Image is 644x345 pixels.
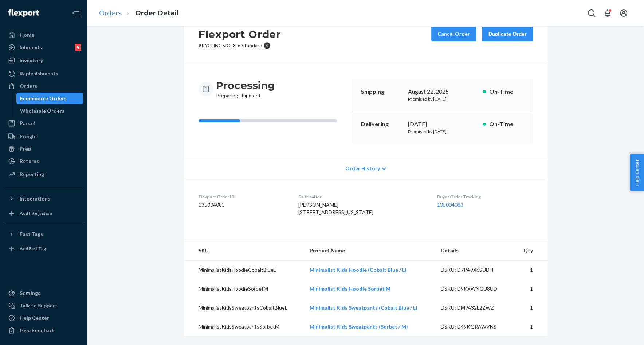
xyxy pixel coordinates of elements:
th: Product Name [304,241,435,260]
td: 1 [515,279,547,298]
span: [PERSON_NAME] [STREET_ADDRESS][US_STATE] [298,202,373,215]
th: SKU [184,241,304,260]
p: # RYCHNCSKGX [199,42,281,49]
div: DSKU: D49KQRAWVNS [441,323,509,330]
div: Replenishments [20,70,58,77]
dt: Flexport Order ID [199,194,287,200]
div: Inbounds [20,44,42,51]
a: Add Fast Tag [4,243,83,255]
div: Wholesale Orders [20,107,64,115]
p: Promised by [DATE] [408,128,477,135]
p: Promised by [DATE] [408,96,477,102]
div: Talk to Support [20,302,58,309]
div: Preparing shipment [216,79,275,99]
td: MinimalistKidsSweatpantsCobaltBlueL [184,298,304,317]
div: August 22, 2025 [408,88,477,96]
p: On-Time [489,120,524,128]
h2: Flexport Order [199,27,281,42]
p: Delivering [361,120,402,128]
p: Shipping [361,88,402,96]
span: Order History [345,165,380,172]
div: Settings [20,290,40,297]
a: Help Center [4,312,83,324]
td: 1 [515,317,547,336]
div: Inventory [20,57,43,64]
div: 9 [75,44,81,51]
button: Cancel Order [431,27,476,41]
div: Prep [20,145,31,152]
span: Standard [241,42,262,49]
a: Minimalist Kids Hoodie Sorbet M [310,286,390,292]
button: Help Center [630,154,644,191]
th: Qty [515,241,547,260]
a: Minimalist Kids Sweatpants (Sorbet / M) [310,323,408,330]
img: Flexport logo [8,9,39,17]
div: Fast Tags [20,230,43,238]
button: Close Navigation [68,6,83,20]
td: MinimalistKidsSweatpantsSorbetM [184,317,304,336]
div: Orders [20,82,37,90]
a: Home [4,29,83,41]
div: Integrations [20,195,50,202]
td: 1 [515,298,547,317]
a: Replenishments [4,68,83,80]
td: MinimalistKidsHoodieSorbetM [184,279,304,298]
a: Minimalist Kids Sweatpants (Cobalt Blue / L) [310,305,417,311]
a: Wholesale Orders [16,105,83,117]
div: DSKU: D9KXWNGU8UD [441,285,509,292]
td: 1 [515,260,547,280]
a: Inbounds9 [4,42,83,53]
a: Add Integration [4,208,83,219]
button: Duplicate Order [482,27,533,41]
a: Orders [99,9,121,17]
div: Help Center [20,314,49,322]
button: Integrations [4,193,83,205]
span: • [237,42,240,49]
button: Open Search Box [584,6,599,20]
div: Duplicate Order [488,30,527,38]
a: Settings [4,287,83,299]
div: Parcel [20,120,35,127]
a: Freight [4,131,83,142]
div: Give Feedback [20,327,55,334]
td: MinimalistKidsHoodieCobaltBlueL [184,260,304,280]
a: Prep [4,143,83,155]
a: Talk to Support [4,300,83,311]
ol: breadcrumbs [93,3,184,24]
div: Add Integration [20,210,52,216]
div: [DATE] [408,120,477,128]
a: Ecommerce Orders [16,93,83,104]
dt: Destination [298,194,425,200]
div: DSKU: DM9432L2ZWZ [441,304,509,311]
button: Fast Tags [4,228,83,240]
div: Returns [20,158,39,165]
h3: Processing [216,79,275,92]
a: Order Detail [135,9,178,17]
div: DSKU: D7PA9X6SUDH [441,266,509,274]
div: Ecommerce Orders [20,95,67,102]
div: Reporting [20,171,44,178]
button: Give Feedback [4,325,83,336]
button: Open notifications [600,6,615,20]
a: 135004083 [437,202,463,208]
a: Minimalist Kids Hoodie (Cobalt Blue / L) [310,267,407,273]
a: Reporting [4,168,83,180]
a: Orders [4,80,83,92]
div: Freight [20,133,38,140]
button: Open account menu [616,6,631,20]
a: Returns [4,155,83,167]
dd: 135004083 [199,201,287,209]
div: Add Fast Tag [20,245,46,252]
a: Parcel [4,117,83,129]
div: Home [20,31,34,39]
a: Inventory [4,55,83,66]
dt: Buyer Order Tracking [437,194,533,200]
p: On-Time [489,88,524,96]
th: Details [435,241,515,260]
